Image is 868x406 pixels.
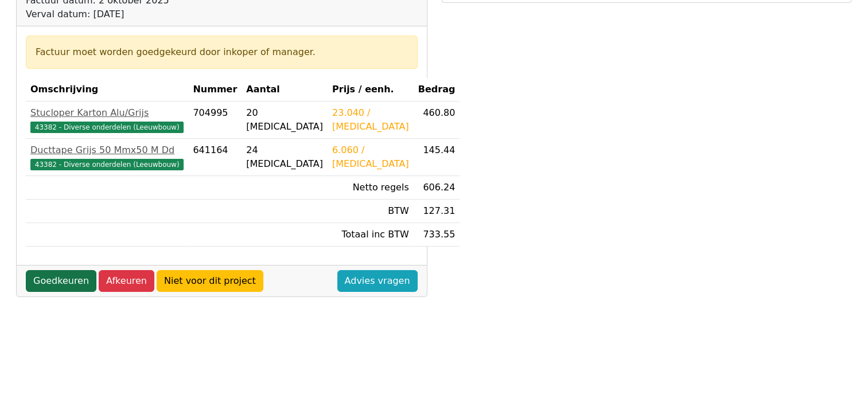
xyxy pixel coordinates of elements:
[30,106,184,120] div: Stucloper Karton Alu/Grijs
[414,78,460,101] th: Bedrag
[30,159,184,170] span: 43382 - Diverse onderdelen (Leeuwbouw)
[414,223,460,247] td: 733.55
[328,223,414,247] td: Totaal inc BTW
[26,7,189,21] div: Verval datum: [DATE]
[30,106,184,134] a: Stucloper Karton Alu/Grijs43382 - Diverse onderdelen (Leeuwbouw)
[36,45,408,59] div: Factuur moet worden goedgekeurd door inkoper of manager.
[328,78,414,101] th: Prijs / eenh.
[26,78,188,101] th: Omschrijving
[337,270,418,292] a: Advies vragen
[188,101,242,139] td: 704995
[30,122,184,133] span: 43382 - Diverse onderdelen (Leeuwbouw)
[414,176,460,200] td: 606.24
[246,143,323,171] div: 24 [MEDICAL_DATA]
[414,101,460,139] td: 460.80
[188,78,242,101] th: Nummer
[30,143,184,157] div: Ducttape Grijs 50 Mmx50 M Dd
[328,176,414,200] td: Netto regels
[188,139,242,176] td: 641164
[328,200,414,223] td: BTW
[414,200,460,223] td: 127.31
[30,143,184,171] a: Ducttape Grijs 50 Mmx50 M Dd43382 - Diverse onderdelen (Leeuwbouw)
[242,78,328,101] th: Aantal
[332,106,409,134] div: 23.040 / [MEDICAL_DATA]
[246,106,323,134] div: 20 [MEDICAL_DATA]
[157,270,263,292] a: Niet voor dit project
[99,270,154,292] a: Afkeuren
[414,139,460,176] td: 145.44
[26,270,96,292] a: Goedkeuren
[332,143,409,171] div: 6.060 / [MEDICAL_DATA]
